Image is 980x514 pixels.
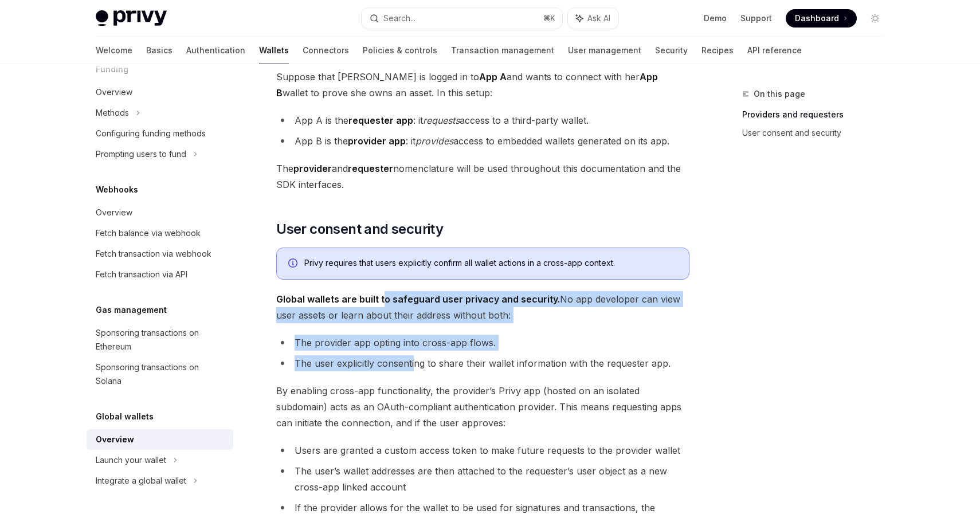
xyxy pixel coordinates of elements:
div: Overview [96,206,132,219]
svg: Info [288,258,300,270]
button: Toggle dark mode [866,9,884,28]
a: Wallets [259,37,289,64]
a: Basics [146,37,173,64]
span: ⌘ K [543,14,555,23]
li: The user explicitly consenting to share their wallet information with the requester app. [276,355,689,371]
div: Fetch transaction via webhook [96,247,211,261]
a: Sponsoring transactions on Solana [87,357,233,391]
button: Search...⌘K [362,8,562,29]
a: Fetch balance via webhook [87,223,233,244]
li: Users are granted a custom access token to make future requests to the provider wallet [276,442,689,458]
a: Support [740,13,772,24]
strong: requester [348,163,393,174]
a: Authentication [186,37,245,64]
li: The user’s wallet addresses are then attached to the requester’s user object as a new cross-app l... [276,463,689,495]
span: Dashboard [795,13,839,24]
a: Fetch transaction via API [87,264,233,285]
div: Methods [96,106,129,120]
div: Launch your wallet [96,453,166,467]
span: No app developer can view user assets or learn about their address without both: [276,291,689,323]
a: Overview [87,202,233,223]
a: API reference [747,37,802,64]
a: Recipes [701,37,734,64]
a: Providers and requesters [742,105,893,124]
a: Overview [87,82,233,103]
em: provides [415,135,453,147]
img: light logo [96,10,167,26]
a: Connectors [303,37,349,64]
a: User consent and security [742,124,893,142]
h5: Webhooks [96,183,138,197]
div: Configuring funding methods [96,127,206,140]
strong: Global wallets are built to safeguard user privacy and security. [276,293,560,305]
div: Fetch balance via webhook [96,226,201,240]
div: Privy requires that users explicitly confirm all wallet actions in a cross-app context. [304,257,677,270]
strong: requester app [348,115,413,126]
div: Integrate a global wallet [96,474,186,488]
a: Transaction management [451,37,554,64]
a: User management [568,37,641,64]
span: Suppose that [PERSON_NAME] is logged in to and wants to connect with her wallet to prove she owns... [276,69,689,101]
a: Overview [87,429,233,450]
div: Overview [96,433,134,446]
span: By enabling cross-app functionality, the provider’s Privy app (hosted on an isolated subdomain) a... [276,383,689,431]
a: Policies & controls [363,37,437,64]
strong: provider [293,163,332,174]
h5: Gas management [96,303,167,317]
div: Search... [383,11,415,25]
li: The provider app opting into cross-app flows. [276,335,689,351]
span: On this page [754,87,805,101]
em: requests [423,115,460,126]
span: Ask AI [587,13,610,24]
div: Overview [96,85,132,99]
div: Sponsoring transactions on Ethereum [96,326,226,354]
span: The and nomenclature will be used throughout this documentation and the SDK interfaces. [276,160,689,193]
strong: provider app [348,135,406,147]
a: Sponsoring transactions on Ethereum [87,323,233,357]
a: Fetch transaction via webhook [87,244,233,264]
strong: App A [479,71,507,83]
li: App A is the : it access to a third-party wallet. [276,112,689,128]
a: Welcome [96,37,132,64]
strong: App B [276,71,658,99]
div: Fetch transaction via API [96,268,187,281]
li: App B is the : it access to embedded wallets generated on its app. [276,133,689,149]
a: Configuring funding methods [87,123,233,144]
button: Ask AI [568,8,618,29]
a: Dashboard [786,9,857,28]
div: Prompting users to fund [96,147,186,161]
a: Demo [704,13,727,24]
span: User consent and security [276,220,443,238]
div: Sponsoring transactions on Solana [96,360,226,388]
a: Security [655,37,688,64]
h5: Global wallets [96,410,154,423]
